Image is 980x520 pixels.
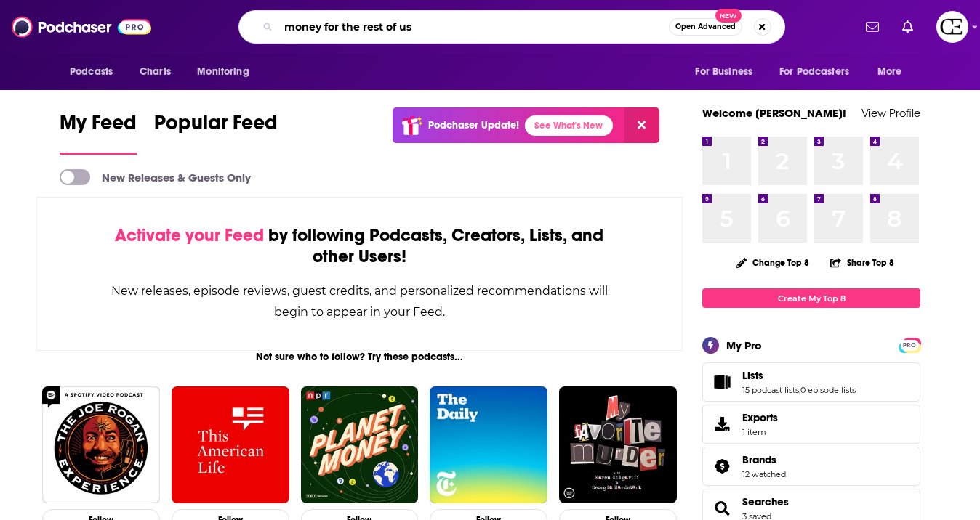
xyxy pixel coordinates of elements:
img: Podchaser - Follow, Share and Rate Podcasts [12,13,151,41]
a: 15 podcast lists [742,385,799,395]
a: Popular Feed [154,110,278,155]
a: Brands [742,453,786,466]
span: My Feed [60,110,137,144]
a: New Releases & Guests Only [60,169,251,185]
a: Show notifications dropdown [860,15,885,39]
img: This American Life [172,386,289,504]
button: open menu [867,58,920,86]
button: open menu [685,58,771,86]
button: open menu [770,58,870,86]
span: Monitoring [197,62,249,82]
p: Podchaser Update! [428,119,519,131]
span: Exports [707,414,736,434]
span: For Business [695,62,752,82]
img: The Daily [430,386,547,504]
span: Lists [742,369,763,382]
span: Podcasts [70,62,113,82]
span: Activate your Feed [115,224,264,246]
span: More [877,62,902,82]
div: by following Podcasts, Creators, Lists, and other Users! [110,225,609,267]
a: Charts [130,58,180,86]
img: The Joe Rogan Experience [42,386,160,504]
div: Not sure who to follow? Try these podcasts... [36,351,683,363]
span: New [715,9,742,23]
a: Brands [707,456,736,476]
span: Brands [742,453,776,466]
img: Planet Money [301,386,419,504]
a: Lists [707,372,736,392]
a: Searches [742,495,789,508]
span: Popular Feed [154,110,278,144]
button: open menu [60,58,132,86]
input: Search podcasts, credits, & more... [278,15,669,38]
a: View Profile [861,106,920,120]
div: My Pro [726,338,762,352]
a: Create My Top 8 [702,288,920,308]
div: Search podcasts, credits, & more... [238,10,785,44]
span: For Podcasters [779,62,849,82]
span: Brands [702,447,920,486]
a: Lists [742,369,856,382]
span: Charts [140,62,171,82]
span: PRO [901,340,918,351]
a: PRO [901,339,918,350]
a: 12 watched [742,469,786,479]
span: Exports [742,411,778,424]
span: , [799,385,800,395]
span: Open Advanced [675,23,736,31]
button: Open AdvancedNew [669,18,742,36]
button: open menu [187,58,268,86]
a: See What's New [525,115,613,136]
img: My Favorite Murder with Karen Kilgariff and Georgia Hardstark [559,386,677,504]
div: New releases, episode reviews, guest credits, and personalized recommendations will begin to appe... [110,280,609,322]
a: Searches [707,498,736,519]
button: Change Top 8 [728,253,818,272]
a: Welcome [PERSON_NAME]! [702,106,846,120]
a: 0 episode lists [800,385,856,395]
span: Logged in as cozyearthaudio [936,11,968,43]
a: My Feed [60,110,137,155]
span: 1 item [742,427,778,437]
button: Show profile menu [936,11,968,43]
a: Exports [702,405,920,444]
span: Lists [702,362,920,402]
button: Share Top 8 [830,248,895,277]
a: Show notifications dropdown [896,15,919,39]
img: User Profile [936,11,968,43]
